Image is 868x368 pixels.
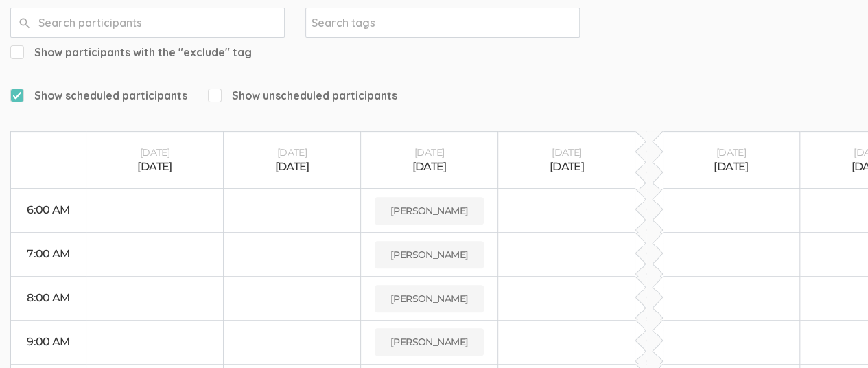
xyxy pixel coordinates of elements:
[25,246,72,262] div: 7:00 AM
[100,159,209,175] div: [DATE]
[237,159,347,175] div: [DATE]
[10,8,285,38] input: Search participants
[677,159,786,175] div: [DATE]
[312,14,397,32] input: Search tags
[237,146,347,159] div: [DATE]
[799,302,868,368] iframe: Chat Widget
[208,88,397,104] span: Show unscheduled participants
[375,285,484,312] button: [PERSON_NAME]
[375,241,484,268] button: [PERSON_NAME]
[25,290,72,306] div: 8:00 AM
[375,197,484,225] button: [PERSON_NAME]
[10,45,252,60] span: Show participants with the "exclude" tag
[100,146,209,159] div: [DATE]
[375,159,484,175] div: [DATE]
[10,88,187,104] span: Show scheduled participants
[25,334,72,350] div: 9:00 AM
[512,159,622,175] div: [DATE]
[375,328,484,356] button: [PERSON_NAME]
[677,146,786,159] div: [DATE]
[375,146,484,159] div: [DATE]
[25,203,72,218] div: 6:00 AM
[512,146,622,159] div: [DATE]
